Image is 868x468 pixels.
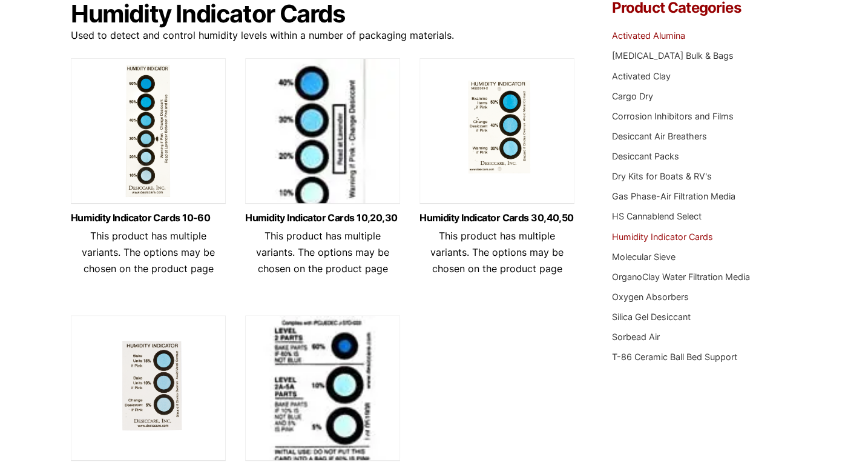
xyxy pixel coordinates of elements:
a: Activated Clay [612,71,671,81]
p: Used to detect and control humidity levels within a number of packaging materials. [71,27,576,44]
a: HS Cannablend Select [612,211,702,221]
a: [MEDICAL_DATA] Bulk & Bags [612,50,734,61]
a: Gas Phase-Air Filtration Media [612,191,735,201]
span: This product has multiple variants. The options may be chosen on the product page [430,230,564,275]
h1: Humidity Indicator Cards [71,1,576,27]
a: Silica Gel Desiccant [612,312,691,322]
span: This product has multiple variants. The options may be chosen on the product page [82,230,215,275]
img: Humidity Indicator Cards 10,20,30 [245,58,400,210]
h4: Product Categories [612,1,797,15]
a: Molecular Sieve [612,252,676,262]
a: Humidity Indicator Cards 30,40,50 [419,213,574,223]
a: Desiccant Packs [612,151,679,161]
a: Oxygen Absorbers [612,292,689,302]
img: Humidity Indicator Cards 5,10,60 [245,315,400,467]
a: Corrosion Inhibitors and Films [612,111,734,121]
a: T-86 Ceramic Ball Bed Support [612,352,737,362]
a: OrganoClay Water Filtration Media [612,272,750,282]
span: This product has multiple variants. The options may be chosen on the product page [256,230,389,275]
a: Dry Kits for Boats & RV's [612,171,712,181]
a: Sorbead Air [612,332,660,342]
a: Humidity Indicator Cards 10,20,30 [245,213,400,223]
a: Cargo Dry [612,91,653,101]
a: Humidity Indicator Cards 10-60 [71,213,226,223]
a: Desiccant Air Breathers [612,131,707,141]
a: Humidity Indicator Cards [612,232,713,242]
a: Activated Alumina [612,30,685,41]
